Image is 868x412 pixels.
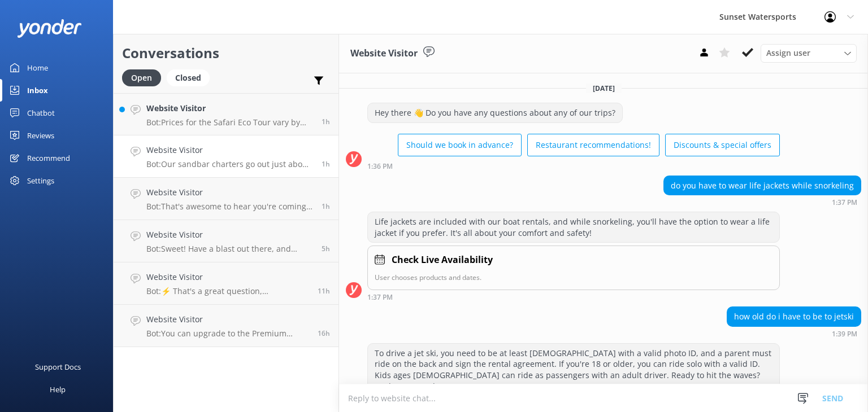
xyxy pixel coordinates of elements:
[766,47,810,59] span: Assign user
[122,69,161,86] div: Open
[322,117,330,126] span: Sep 08 2025 12:55pm (UTC -05:00) America/Cancun
[368,344,779,396] div: To drive a jet ski, you need to be at least [DEMOGRAPHIC_DATA] with a valid photo ID, and a paren...
[368,103,622,122] div: Hey there 👋 Do you have any questions about any of our trips?
[664,176,861,195] div: do you have to wear life jackets while snorkeling
[122,42,330,64] h2: Conversations
[27,147,70,169] div: Recommend
[146,186,313,199] h4: Website Visitor
[146,102,313,115] h4: Website Visitor
[114,178,338,220] a: Website VisitorBot:That's awesome to hear you're coming back! For returning guest discounts, give...
[322,244,330,253] span: Sep 08 2025 08:58am (UTC -05:00) America/Cancun
[27,56,48,79] div: Home
[146,117,313,128] p: Bot: Prices for the Safari Eco Tour vary by date and availability, and are per boat, not per pers...
[761,44,857,62] div: Assign User
[167,71,215,84] a: Closed
[322,201,330,211] span: Sep 08 2025 12:28pm (UTC -05:00) America/Cancun
[146,201,313,212] p: Bot: That's awesome to hear you're coming back! For returning guest discounts, give our office a ...
[368,212,779,242] div: Life jackets are included with our boat rentals, and while snorkeling, you'll have the option to ...
[832,331,857,338] strong: 1:39 PM
[727,330,861,338] div: Sep 08 2025 12:39pm (UTC -05:00) America/Cancun
[375,272,772,283] p: User chooses products and dates.
[167,69,210,86] div: Closed
[27,79,48,102] div: Inbox
[146,271,309,283] h4: Website Visitor
[146,328,309,339] p: Bot: You can upgrade to the Premium Liquor Package for $19.95, which gives you unlimited mixed dr...
[350,46,418,61] h3: Website Visitor
[17,19,82,38] img: yonder-white-logo.png
[832,199,857,206] strong: 1:37 PM
[146,244,313,254] p: Bot: Sweet! Have a blast out there, and enjoy every moment of your adventure! If anything else co...
[146,144,313,156] h4: Website Visitor
[527,134,659,156] button: Restaurant recommendations!
[114,220,338,262] a: Website VisitorBot:Sweet! Have a blast out there, and enjoy every moment of your adventure! If an...
[727,307,861,326] div: how old do i have to be to jetski
[453,381,540,392] a: [URL][DOMAIN_NAME].
[367,163,393,170] strong: 1:36 PM
[392,253,493,268] h4: Check Live Availability
[318,328,330,338] span: Sep 07 2025 09:25pm (UTC -05:00) America/Cancun
[27,102,55,124] div: Chatbot
[367,162,780,170] div: Sep 08 2025 12:36pm (UTC -05:00) America/Cancun
[367,293,780,301] div: Sep 08 2025 12:37pm (UTC -05:00) America/Cancun
[318,286,330,296] span: Sep 08 2025 02:14am (UTC -05:00) America/Cancun
[146,313,309,326] h4: Website Visitor
[322,159,330,169] span: Sep 08 2025 12:41pm (UTC -05:00) America/Cancun
[27,169,54,192] div: Settings
[114,305,338,347] a: Website VisitorBot:You can upgrade to the Premium Liquor Package for $19.95, which gives you unli...
[367,294,393,301] strong: 1:37 PM
[665,134,780,156] button: Discounts & special offers
[586,84,622,93] span: [DATE]
[114,135,338,178] a: Website VisitorBot:Our sandbar charters go out just about every day of the year, weather permitti...
[663,198,861,206] div: Sep 08 2025 12:37pm (UTC -05:00) America/Cancun
[146,286,309,296] p: Bot: ⚡ That's a great question, unfortunately I do not know the answer. I'm going to reach out to...
[114,262,338,305] a: Website VisitorBot:⚡ That's a great question, unfortunately I do not know the answer. I'm going t...
[122,71,167,84] a: Open
[114,93,338,135] a: Website VisitorBot:Prices for the Safari Eco Tour vary by date and availability, and are per boat...
[146,159,313,169] p: Bot: Our sandbar charters go out just about every day of the year, weather permitting. For the la...
[50,378,66,401] div: Help
[27,124,54,147] div: Reviews
[35,356,81,378] div: Support Docs
[398,134,522,156] button: Should we book in advance?
[146,229,313,241] h4: Website Visitor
